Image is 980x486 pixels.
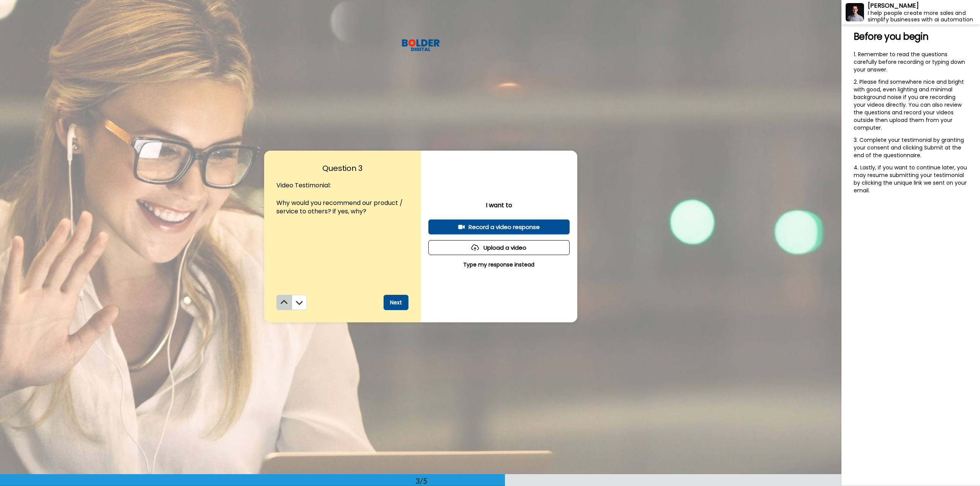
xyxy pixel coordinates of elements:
span: Complete your testimonial by granting your consent and clicking Submit at the end of the question... [854,136,965,159]
button: Record a video response [428,219,570,234]
button: Upload a video [428,240,570,255]
span: Please find somewhere nice and bright with good, even lighting and minimal background noise if yo... [854,78,965,132]
div: I help people create more sales and simplify businesses with ai automation [868,10,980,23]
span: Remember to read the questions carefully before recording or typing down your answer. [854,50,967,73]
p: Type my response instead [463,261,534,268]
div: Record a video response [434,223,563,231]
span: Video Testimonial: [276,181,331,190]
span: Before you begin [854,30,928,43]
img: Profile Image [846,3,864,21]
p: I want to [486,201,512,210]
h4: Question 3 [276,163,408,174]
span: Lastly, if you want to continue later, you may resume submitting your testimonial by clicking the... [854,164,969,194]
button: Next [384,295,408,310]
div: 3/5 [403,475,440,486]
div: [PERSON_NAME] [868,2,980,9]
span: Why would you recommend our product / service to others? if yes, why? [276,198,404,216]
